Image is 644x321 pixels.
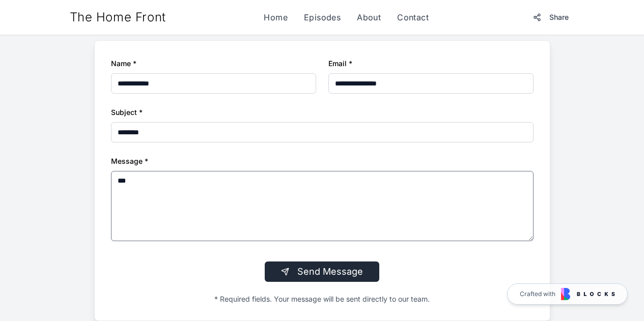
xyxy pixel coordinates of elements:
a: Contact [397,11,429,23]
label: Subject * [111,108,143,116]
a: The Home Front [70,9,166,25]
a: Crafted with [507,283,628,305]
button: Share [527,8,575,26]
label: Name * [111,59,136,68]
label: Email * [328,59,352,68]
a: Home [264,11,288,23]
a: About [357,11,381,23]
span: Share [549,12,569,22]
img: Blocks [561,288,615,300]
span: Crafted with [520,290,555,298]
p: * Required fields. Your message will be sent directly to our team. [111,294,534,304]
a: Episodes [304,11,341,23]
label: Message * [111,157,148,165]
button: Send Message [265,261,379,282]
